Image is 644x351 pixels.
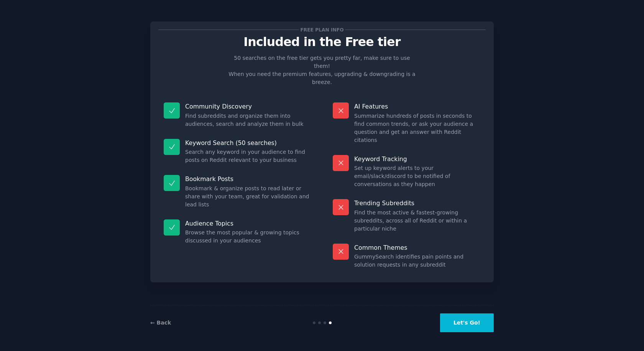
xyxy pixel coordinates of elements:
[185,148,311,164] dd: Search any keyword in your audience to find posts on Reddit relevant to your business
[185,139,311,147] p: Keyword Search (50 searches)
[299,26,345,34] span: Free plan info
[185,185,311,209] dd: Bookmark & organize posts to read later or share with your team, great for validation and lead lists
[150,320,171,326] a: ← Back
[225,54,419,86] p: 50 searches on the free tier gets you pretty far, make sure to use them! When you need the premiu...
[354,112,480,144] dd: Summarize hundreds of posts in seconds to find common trends, or ask your audience a question and...
[158,35,486,49] p: Included in the Free tier
[185,102,311,110] p: Community Discovery
[354,155,480,163] p: Keyword Tracking
[354,102,480,110] p: AI Features
[354,164,480,188] dd: Set up keyword alerts to your email/slack/discord to be notified of conversations as they happen
[185,219,311,227] p: Audience Topics
[185,175,311,183] p: Bookmark Posts
[440,313,494,332] button: Let's Go!
[354,209,480,233] dd: Find the most active & fastest-growing subreddits, across all of Reddit or within a particular niche
[354,199,480,207] p: Trending Subreddits
[354,244,480,252] p: Common Themes
[185,229,311,245] dd: Browse the most popular & growing topics discussed in your audiences
[354,253,480,269] dd: GummySearch identifies pain points and solution requests in any subreddit
[185,112,311,128] dd: Find subreddits and organize them into audiences, search and analyze them in bulk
